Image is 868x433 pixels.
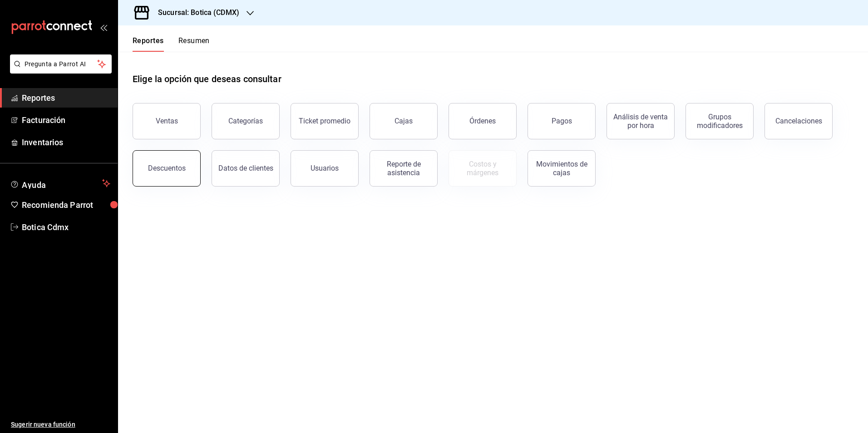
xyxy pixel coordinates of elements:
span: Facturación [22,114,110,126]
div: Movimientos de cajas [533,160,590,177]
button: Descuentos [133,150,201,187]
button: Pagos [528,103,596,139]
div: Categorías [228,117,263,125]
div: Pagos [552,117,572,125]
button: Datos de clientes [212,150,280,187]
span: Botica Cdmx [22,221,110,233]
button: Resumen [178,36,210,52]
button: Contrata inventarios para ver este reporte [449,150,517,187]
div: Usuarios [311,164,339,172]
button: Categorías [212,103,280,139]
h1: Elige la opción que deseas consultar [133,72,281,86]
div: navigation tabs [133,36,210,52]
div: Órdenes [469,117,496,125]
span: Reportes [22,92,110,104]
button: Órdenes [449,103,517,139]
button: Reportes [133,36,164,52]
div: Grupos modificadores [691,113,748,130]
button: open_drawer_menu [100,24,107,31]
button: Reporte de asistencia [370,150,438,187]
div: Reporte de asistencia [375,160,432,177]
a: Cajas [370,103,438,139]
button: Movimientos de cajas [528,150,596,187]
button: Pregunta a Parrot AI [10,54,112,74]
div: Datos de clientes [218,164,273,172]
h3: Sucursal: Botica (CDMX) [151,7,239,18]
span: Pregunta a Parrot AI [25,59,98,69]
span: Ayuda [22,178,99,189]
div: Cajas [395,116,413,127]
a: Pregunta a Parrot AI [6,66,112,75]
button: Cancelaciones [764,103,833,139]
span: Sugerir nueva función [11,420,110,429]
button: Grupos modificadores [686,103,754,139]
span: Recomienda Parrot [22,199,110,211]
div: Ventas [156,117,178,125]
div: Cancelaciones [775,117,822,125]
div: Ticket promedio [299,117,350,125]
button: Usuarios [291,150,359,187]
button: Análisis de venta por hora [607,103,675,139]
button: Ventas [133,103,201,139]
span: Inventarios [22,136,110,148]
button: Ticket promedio [291,103,359,139]
div: Costos y márgenes [454,160,511,177]
div: Descuentos [148,164,186,172]
div: Análisis de venta por hora [612,113,669,130]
